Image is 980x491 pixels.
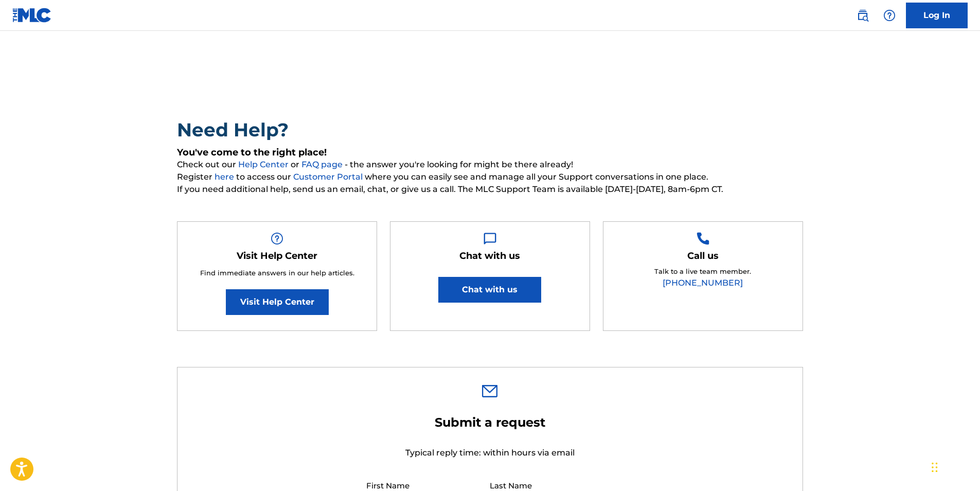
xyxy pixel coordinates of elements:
[663,278,743,288] a: [PHONE_NUMBER]
[857,9,869,22] img: search
[697,232,709,245] img: Help Box Image
[293,172,365,182] a: Customer Portal
[459,250,520,262] h5: Chat with us
[238,160,291,169] a: Help Center
[301,160,345,169] a: FAQ page
[271,232,283,245] img: Help Box Image
[482,385,497,397] img: 0ff00501b51b535a1dc6.svg
[883,9,896,22] img: help
[929,442,980,491] iframe: Chat Widget
[906,3,968,28] a: Log In
[237,250,317,262] h5: Visit Help Center
[932,452,938,483] div: Drag
[177,183,803,196] span: If you need additional help, send us an email, chat, or give us a call. The MLC Support Team is a...
[654,267,751,277] p: Talk to a live team member.
[215,172,236,182] a: here
[12,8,52,23] img: MLC Logo
[366,415,613,430] h2: Submit a request
[405,448,575,458] span: Typical reply time: within hours via email
[177,159,803,171] span: Check out our or - the answer you're looking for might be there already!
[438,277,541,303] button: Chat with us
[177,118,803,142] h2: Need Help?
[687,250,719,262] h5: Call us
[200,269,354,277] span: Find immediate answers in our help articles.
[177,147,803,159] h5: You've come to the right place!
[852,5,873,26] a: Public Search
[226,289,329,315] a: Visit Help Center
[484,232,496,245] img: Help Box Image
[879,5,900,26] div: Help
[177,171,803,183] span: Register to access our where you can easily see and manage all your Support conversations in one ...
